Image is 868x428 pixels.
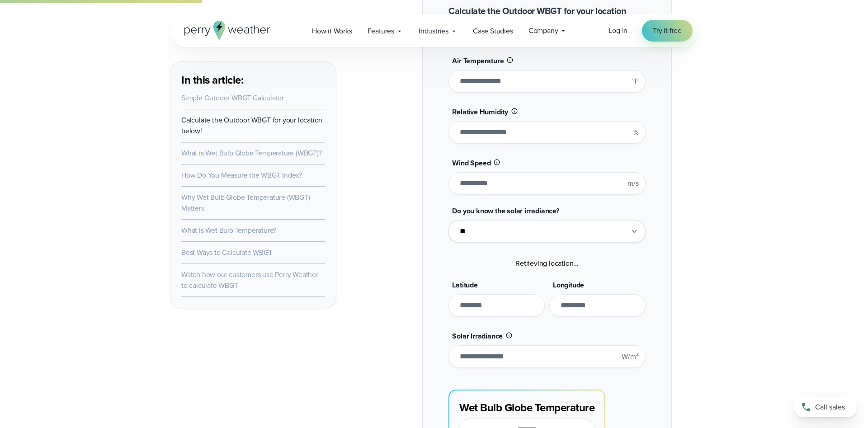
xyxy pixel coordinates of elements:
[452,206,559,216] span: Do you know the solar irradiance?
[609,25,627,36] a: Log in
[553,280,584,290] span: Longitude
[515,258,579,268] span: Retrieving location...
[181,269,318,291] a: Watch how our customers use Perry Weather to calculate WBGT
[452,331,503,341] span: Solar Irradiance
[181,225,276,235] a: What is Wet Bulb Temperature?
[465,22,521,40] a: Case Studies
[452,158,491,168] span: Wind Speed
[473,26,513,37] span: Case Studies
[528,25,558,36] span: Company
[312,26,352,37] span: How it Works
[452,280,477,290] span: Latitude
[794,397,857,417] a: Call sales
[181,148,322,158] a: What is Wet Bulb Globe Temperature (WBGT)?
[181,93,284,103] a: Simple Outdoor WBGT Calculator
[452,107,508,117] span: Relative Humidity
[815,402,845,413] span: Call sales
[181,170,302,180] a: How Do You Measure the WBGT Index?
[181,247,273,258] a: Best Ways to Calculate WBGT
[304,22,360,40] a: How it Works
[448,5,645,31] h2: Calculate the Outdoor WBGT for your location below!
[642,20,693,42] a: Try it free
[452,56,504,66] span: Air Temperature
[653,25,682,36] span: Try it free
[368,26,394,37] span: Features
[181,192,310,213] a: Why Wet Bulb Globe Temperature (WBGT) Matters
[181,115,322,136] a: Calculate the Outdoor WBGT for your location below!
[181,73,325,87] h3: In this article:
[419,26,448,37] span: Industries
